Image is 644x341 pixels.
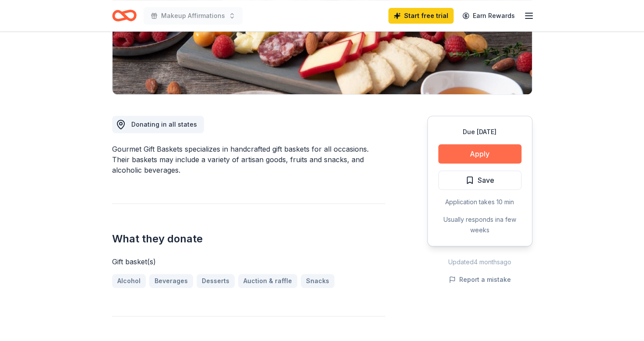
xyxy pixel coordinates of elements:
div: Updated 4 months ago [427,257,532,267]
a: Home [112,5,137,26]
button: Apply [438,144,521,163]
a: Start free trial [388,8,454,24]
span: Makeup Affirmations [161,11,225,21]
h2: What they donate [112,232,385,246]
button: Makeup Affirmations [144,7,243,25]
div: Usually responds in a few weeks [438,214,521,235]
div: Due [DATE] [438,127,521,137]
button: Report a mistake [449,274,511,285]
div: Gourmet Gift Baskets specializes in handcrafted gift baskets for all occasions. Their baskets may... [112,144,385,175]
span: Save [478,174,494,186]
a: Beverages [149,274,193,288]
a: Auction & raffle [238,274,297,288]
span: Donating in all states [131,121,197,128]
div: Application takes 10 min [438,197,521,207]
div: Gift basket(s) [112,256,385,267]
a: Snacks [301,274,334,288]
a: Desserts [197,274,235,288]
a: Alcohol [112,274,146,288]
button: Save [438,170,521,190]
a: Earn Rewards [457,8,520,24]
